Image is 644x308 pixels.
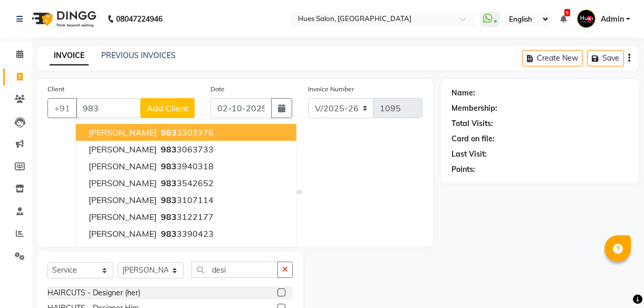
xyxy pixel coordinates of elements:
a: INVOICE [50,46,89,65]
span: 983 [161,144,177,155]
div: Total Visits: [451,118,493,129]
span: [PERSON_NAME] [89,161,157,171]
label: Invoice Number [308,84,354,94]
div: HAIRCUTS - Designer (her) [47,287,140,299]
div: Last Visit: [451,149,487,160]
ngb-highlight: 3063733 [159,144,214,155]
img: Admin [577,9,595,28]
button: +91 [47,98,77,118]
span: [PERSON_NAME] [89,245,157,256]
span: [PERSON_NAME] [89,144,157,155]
label: Date [210,84,225,94]
ngb-highlight: 3940318 [159,161,214,171]
b: 08047224946 [116,4,162,34]
span: [PERSON_NAME] [89,127,157,138]
div: Card on file: [451,133,495,145]
div: Membership: [451,103,497,114]
ngb-highlight: 3122177 [159,211,214,222]
span: 983 [175,245,190,256]
span: [PERSON_NAME] [89,178,157,188]
span: 983 [161,178,177,188]
span: Add Client [147,103,188,113]
ngb-highlight: 3303376 [159,127,214,138]
span: 983 [161,161,177,171]
div: Name: [451,88,475,99]
ngb-highlight: 3390423 [159,228,214,239]
span: 983 [161,195,177,205]
button: Add Client [140,98,195,118]
span: 983 [161,211,177,222]
button: Create New [522,50,583,66]
div: Points: [451,164,475,175]
input: Search by Name/Mobile/Email/Code [76,98,141,118]
ngb-highlight: 3542652 [159,178,214,188]
span: Select & add items from the list below [47,131,422,236]
span: Admin [601,14,624,25]
img: logo [27,4,99,34]
a: PREVIOUS INVOICES [101,51,176,60]
input: Search or Scan [191,262,278,278]
span: 983 [161,127,177,138]
label: Client [47,84,64,94]
ngb-highlight: 981 5474 [159,245,212,256]
ngb-highlight: 3107114 [159,195,214,205]
span: [PERSON_NAME] [89,211,157,222]
a: 5 [560,14,566,24]
span: [PERSON_NAME] [89,195,157,205]
span: [PERSON_NAME] [89,228,157,239]
span: 983 [161,228,177,239]
span: 5 [564,9,570,16]
button: Save [587,50,624,66]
